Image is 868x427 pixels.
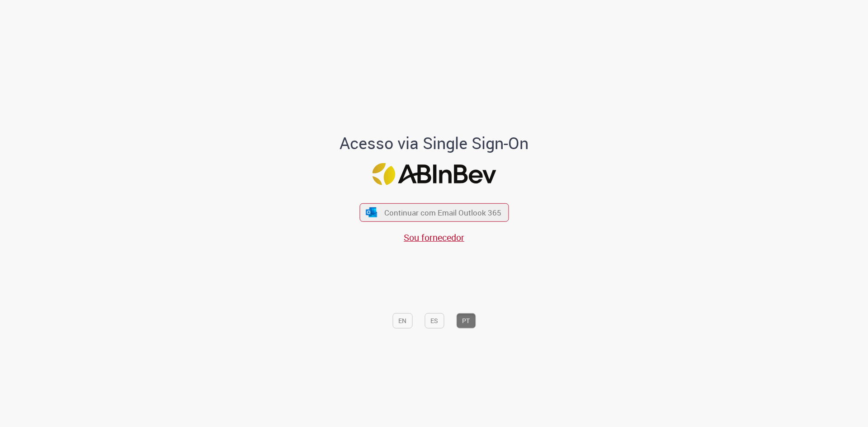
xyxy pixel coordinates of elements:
button: EN [392,313,412,328]
img: ícone Azure/Microsoft 360 [365,207,378,217]
span: Continuar com Email Outlook 365 [384,207,501,218]
button: PT [456,313,476,328]
h1: Acesso via Single Sign-On [309,134,560,152]
button: ES [425,313,444,328]
button: ícone Azure/Microsoft 360 Continuar com Email Outlook 365 [359,203,509,222]
a: Sou fornecedor [404,231,464,244]
img: Logo ABInBev [372,163,496,185]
